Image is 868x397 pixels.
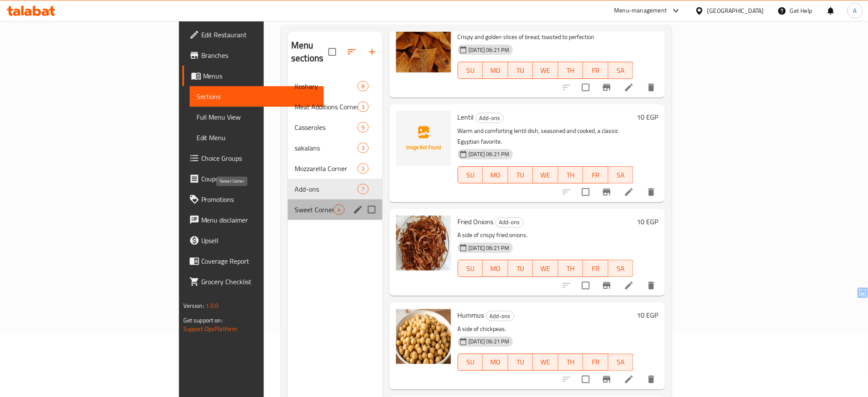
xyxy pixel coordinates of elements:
[624,187,634,197] a: Edit menu item
[458,126,634,147] p: Warm and comforting lentil dish, seasoned and cooked, a classic Egyptian favorite.
[183,315,223,326] span: Get support on:
[597,77,617,98] button: Branch-specific-item
[583,62,608,79] button: FR
[486,64,505,77] span: MO
[483,260,508,277] button: MO
[334,206,344,214] span: 4
[508,62,534,79] button: TU
[495,217,524,228] div: Add-ons
[288,117,382,138] div: Casseroles9
[537,262,555,275] span: WE
[486,356,505,368] span: MO
[624,82,634,93] a: Edit menu item
[201,215,317,225] span: Menu disclaimer
[558,62,584,79] button: TH
[508,260,534,277] button: TU
[190,86,324,107] a: Sections
[182,148,324,168] a: Choice Groups
[295,184,358,194] span: Add-ons
[206,300,219,311] span: 1.0.0
[483,62,508,79] button: MO
[358,165,368,173] span: 3
[197,91,317,102] span: Sections
[295,122,358,132] span: Casseroles
[597,275,617,296] button: Branch-specific-item
[577,277,595,295] span: Select to update
[608,166,634,183] button: SA
[396,309,451,364] img: Hummus
[458,309,484,322] span: Hummus
[462,262,480,275] span: SU
[462,356,480,368] span: SU
[583,354,608,371] button: FR
[288,76,382,96] div: Koshary8
[612,262,630,275] span: SA
[362,42,382,62] button: Add section
[183,323,238,334] a: Support.OpsPlatform
[288,199,382,220] div: Sweet Corner4edit
[562,169,580,181] span: TH
[637,216,658,228] h6: 10 EGP
[597,182,617,202] button: Branch-specific-item
[201,256,317,266] span: Coverage Report
[707,6,764,15] div: [GEOGRAPHIC_DATA]
[597,369,617,390] button: Branch-specific-item
[608,260,634,277] button: SA
[641,369,662,390] button: delete
[396,111,451,166] img: Lentil
[533,62,558,79] button: WE
[358,143,368,153] div: items
[352,203,364,216] button: edit
[358,184,368,194] div: items
[558,166,584,183] button: TH
[288,158,382,179] div: Mozzarella Corner3
[614,6,667,16] div: Menu-management
[182,45,324,66] a: Branches
[358,81,368,91] div: items
[201,235,317,246] span: Upsell
[201,50,317,60] span: Branches
[612,356,630,368] span: SA
[197,132,317,143] span: Edit Menu
[458,62,483,79] button: SU
[486,311,514,321] div: Add-ons
[182,189,324,210] a: Promotions
[587,64,605,77] span: FR
[358,82,368,90] span: 8
[323,43,341,61] span: Select all sections
[465,337,513,346] span: [DATE] 06:21 PM
[341,42,362,62] span: Sort sections
[558,354,584,371] button: TH
[458,166,483,183] button: SU
[358,163,368,174] div: items
[508,354,534,371] button: TU
[201,194,317,205] span: Promotions
[182,210,324,230] a: Menu disclaimer
[637,309,658,321] h6: 10 EGP
[201,30,317,40] span: Edit Restaurant
[641,182,662,202] button: delete
[587,262,605,275] span: FR
[583,260,608,277] button: FR
[533,166,558,183] button: WE
[577,78,595,96] span: Select to update
[295,81,358,91] span: Koshary
[358,103,368,111] span: 3
[476,113,504,123] div: Add-ons
[458,32,634,42] p: Crispy and golden slices of bread, toasted to perfection
[396,18,451,72] img: Toast Bread
[334,205,344,215] div: items
[182,168,324,189] a: Coupons
[183,300,204,311] span: Version:
[637,111,658,123] h6: 10 EGP
[465,244,513,252] span: [DATE] 06:21 PM
[462,169,480,181] span: SU
[203,71,317,81] span: Menus
[396,216,451,271] img: Fried Onions
[182,24,324,45] a: Edit Restaurant
[608,62,634,79] button: SA
[641,77,662,98] button: delete
[197,112,317,122] span: Full Menu View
